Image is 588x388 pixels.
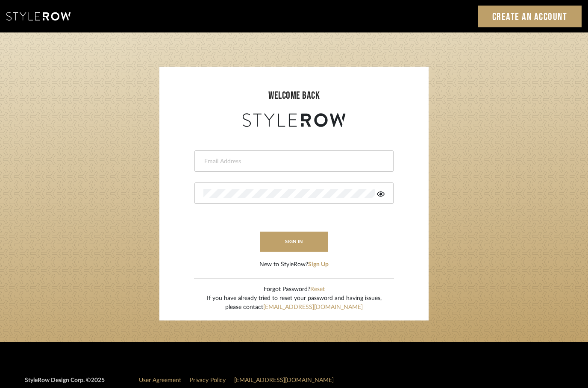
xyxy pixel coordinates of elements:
button: sign in [260,232,328,252]
input: Email Address [203,157,382,166]
a: User Agreement [139,377,181,383]
div: welcome back [168,88,420,103]
div: Forgot Password? [207,285,382,294]
div: New to StyleRow? [259,260,329,269]
a: Privacy Policy [190,377,226,383]
div: If you have already tried to reset your password and having issues, please contact [207,294,382,312]
a: [EMAIL_ADDRESS][DOMAIN_NAME] [234,377,334,383]
a: [EMAIL_ADDRESS][DOMAIN_NAME] [263,304,363,310]
button: Sign Up [308,260,329,269]
a: Create an Account [478,6,582,27]
button: Reset [310,285,325,294]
